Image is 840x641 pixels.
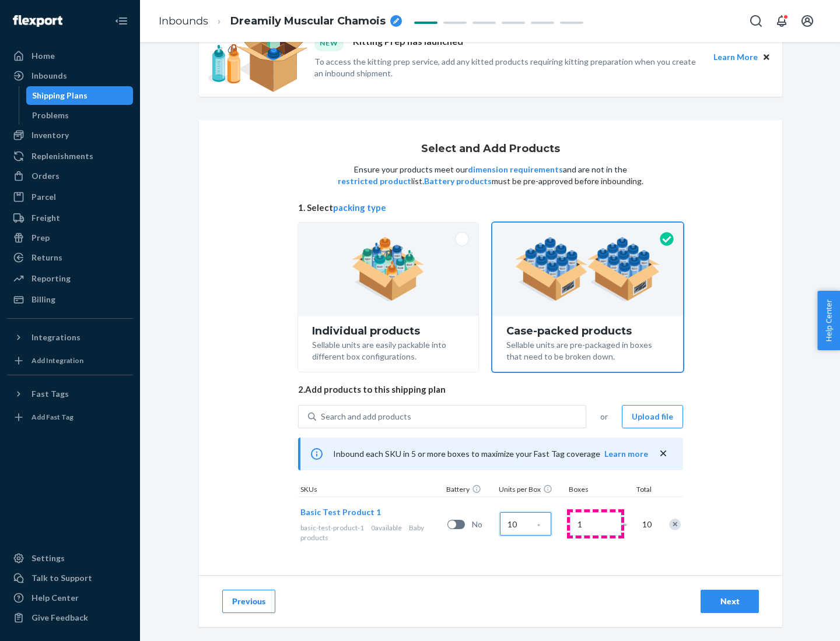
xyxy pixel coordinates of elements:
a: Returns [7,248,133,267]
div: Next [710,596,749,607]
div: Orders [32,170,60,182]
div: Talk to Support [32,572,92,584]
div: Billing [32,294,55,305]
a: Problems [26,106,134,125]
a: Freight [7,209,133,227]
a: Billing [7,290,133,309]
span: 0 available [371,523,402,532]
span: = [622,519,634,530]
div: Sellable units are pre-packaged in boxes that need to be broken down. [506,337,669,362]
span: Dreamily Muscular Chamois [230,14,386,29]
button: Open account menu [796,9,819,33]
a: Add Fast Tag [7,408,133,427]
h1: Select and Add Products [421,143,560,155]
button: Close [760,51,773,64]
div: Battery [444,484,496,496]
span: or [600,411,608,422]
a: Inbounds [7,66,133,85]
button: Fast Tags [7,385,133,403]
div: Shipping Plans [32,90,87,101]
div: Returns [32,252,62,263]
button: Battery products [424,175,492,187]
a: Replenishments [7,147,133,165]
div: Reporting [32,273,71,284]
a: Inbounds [159,15,208,27]
button: Previous [222,590,275,613]
button: packing type [333,202,386,214]
a: Help Center [7,589,133,607]
a: Home [7,47,133,65]
div: Total [625,484,654,496]
button: Give Feedback [7,608,133,627]
p: Ensure your products meet our and are not in the list. must be pre-approved before inbounding. [337,164,645,187]
div: Home [32,50,55,62]
span: 10 [640,519,652,530]
div: Baby products [300,523,443,543]
a: Shipping Plans [26,86,134,105]
div: Inbounds [32,70,67,82]
img: Flexport logo [13,15,62,27]
a: Talk to Support [7,569,133,587]
a: Inventory [7,126,133,145]
div: Inventory [32,129,69,141]
a: Settings [7,549,133,568]
div: Boxes [566,484,625,496]
div: Settings [32,552,65,564]
a: Add Integration [7,351,133,370]
button: Learn more [604,448,648,460]
button: Learn More [713,51,758,64]
div: Parcel [32,191,56,203]
button: Next [701,590,759,613]
div: SKUs [298,484,444,496]
div: Add Fast Tag [32,412,73,422]
div: Individual products [312,325,464,337]
a: Reporting [7,269,133,288]
button: restricted product [338,175,411,187]
span: No [472,519,495,530]
ol: breadcrumbs [149,4,411,38]
a: Orders [7,167,133,185]
img: individual-pack.facf35554cb0f1810c75b2bd6df2d64e.png [352,237,425,301]
div: Case-packed products [506,325,669,337]
img: case-pack.59cecea509d18c883b923b81aeac6d0b.png [515,237,660,301]
div: Replenishments [32,150,93,162]
span: Basic Test Product 1 [300,507,381,517]
button: Close Navigation [110,9,133,33]
p: Kitting Prep has launched [353,35,463,51]
div: Search and add products [321,411,411,422]
button: Open notifications [770,9,793,33]
div: Prep [32,232,50,244]
span: 2. Add products to this shipping plan [298,383,683,396]
button: Upload file [622,405,683,428]
div: Inbound each SKU in 5 or more boxes to maximize your Fast Tag coverage [298,438,683,470]
div: Freight [32,212,60,224]
input: Case Quantity [500,512,551,536]
a: Parcel [7,188,133,206]
div: Add Integration [32,355,83,365]
input: Number of boxes [570,512,621,536]
div: Integrations [32,332,80,343]
div: NEW [314,35,344,51]
button: close [657,448,669,460]
a: Prep [7,228,133,247]
div: Help Center [32,592,79,604]
div: Give Feedback [32,612,88,624]
button: Integrations [7,328,133,347]
button: dimension requirements [468,164,563,175]
button: Open Search Box [744,9,768,33]
span: 1. Select [298,202,683,214]
span: basic-test-product-1 [300,523,364,532]
div: Sellable units are easily packable into different box configurations. [312,337,464,362]
div: Problems [32,110,69,121]
div: Remove Item [669,519,681,530]
p: To access the kitting prep service, add any kitted products requiring kitting preparation when yo... [314,56,703,79]
div: Units per Box [496,484,566,496]
button: Help Center [817,291,840,350]
div: Fast Tags [32,388,69,400]
button: Basic Test Product 1 [300,506,381,518]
